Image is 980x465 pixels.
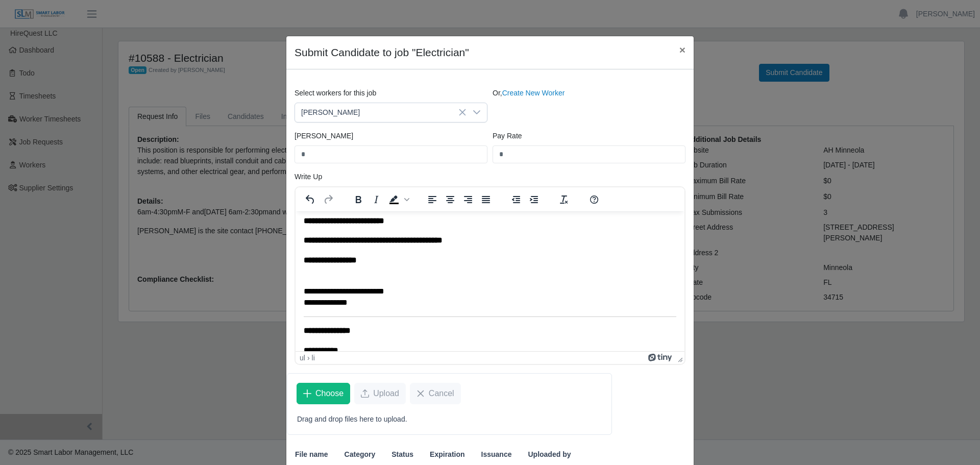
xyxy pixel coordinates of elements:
button: Clear formatting [555,192,573,207]
label: Write Up [295,172,322,182]
button: Align center [442,192,459,207]
a: Create New Worker [502,89,565,97]
button: Align left [424,192,441,207]
div: Press the Up and Down arrow keys to resize the editor. [674,352,684,364]
button: Align right [459,192,477,207]
button: Redo [320,192,337,207]
p: Drag and drop files here to upload. [297,414,602,425]
button: Undo [302,192,319,207]
div: li [312,354,315,362]
span: × [679,44,685,56]
button: Upload [354,383,406,404]
button: Italic [367,192,385,207]
div: Or, [490,88,688,123]
label: [PERSON_NAME] [295,131,353,141]
div: ul [300,354,305,362]
button: Close [671,36,694,63]
button: Cancel [410,383,461,404]
button: Justify [477,192,495,207]
button: Help [585,192,603,207]
button: Decrease indent [507,192,525,207]
button: Bold [350,192,367,207]
span: Broderick Sherrod [295,103,467,122]
a: Powered by Tiny [648,354,674,362]
span: Choose [315,387,344,400]
div: Background color Black [385,192,411,207]
button: Choose [297,383,350,404]
span: Upload [373,387,399,400]
label: Select workers for this job [295,88,376,99]
div: › [307,354,310,362]
iframe: Rich Text Area [296,211,684,351]
button: Increase indent [525,192,543,207]
span: Cancel [429,387,454,400]
h4: Submit Candidate to job "Electrician" [295,44,469,61]
label: Pay Rate [493,131,522,141]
